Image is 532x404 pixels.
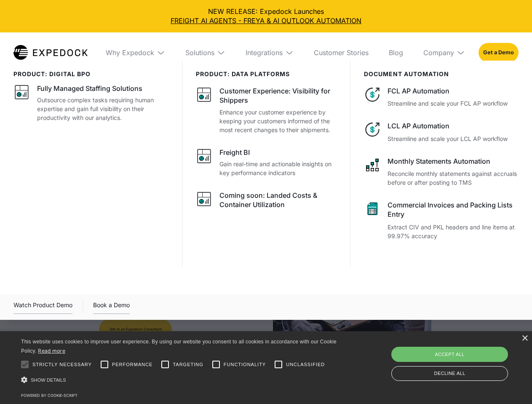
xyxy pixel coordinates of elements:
div: LCL AP Automation [388,121,519,130]
div: Monthly Statements Automation [388,157,519,166]
span: Performance [112,361,153,368]
span: Functionality [224,361,266,368]
div: Coming soon: Landed Costs & Container Utilization [219,191,337,210]
p: Gain real-time and actionable insights on key performance indicators [219,159,337,177]
a: Freight BIGain real-time and actionable insights on key performance indicators [196,148,337,177]
div: Solutions [185,48,214,57]
div: Integrations [239,32,300,73]
a: Customer Stories [307,32,375,73]
div: Commercial Invoices and Packing Lists Entry [388,200,519,219]
div: Show details [21,374,340,386]
a: FCL AP AutomationStreamline and scale your FCL AP workflow [364,86,519,108]
span: Strictly necessary [32,361,92,368]
p: Streamline and scale your LCL AP workflow [388,134,519,143]
div: product: digital bpo [13,71,168,78]
span: Targeting [173,361,203,368]
div: FCL AP Automation [388,86,519,96]
span: Unclassified [286,361,325,368]
span: Show details [31,377,66,383]
a: Read more [38,348,65,354]
a: Fully Managed Staffing SolutionsOutsource complex tasks requiring human expertise and gain full v... [13,84,168,122]
a: open lightbox [13,300,72,314]
div: Watch Product Demo [13,300,72,314]
div: NEW RELEASE: Expedock Launches [7,7,525,26]
div: Company [417,32,472,73]
div: Why Expedock [99,32,172,73]
a: Powered by cookie-script [21,393,78,398]
div: Solutions [179,32,232,73]
a: Monthly Statements AutomationReconcile monthly statements against accruals before or after postin... [364,157,519,187]
div: Freight BI [219,148,250,157]
div: Customer Experience: Visibility for Shippers [219,86,337,105]
p: Reconcile monthly statements against accruals before or after posting to TMS [388,169,519,187]
iframe: Chat Widget [392,313,532,404]
a: Blog [382,32,410,73]
a: LCL AP AutomationStreamline and scale your LCL AP workflow [364,121,519,143]
div: Integrations [246,48,283,57]
p: Enhance your customer experience by keeping your customers informed of the most recent changes to... [219,108,337,134]
a: Coming soon: Landed Costs & Container Utilization [196,191,337,212]
span: This website uses cookies to improve user experience. By using our website you consent to all coo... [21,339,337,354]
p: Streamline and scale your FCL AP workflow [388,99,519,108]
a: Book a Demo [93,300,130,314]
a: Customer Experience: Visibility for ShippersEnhance your customer experience by keeping your cust... [196,86,337,134]
div: Fully Managed Staffing Solutions [37,84,142,93]
div: document automation [364,71,519,78]
a: Commercial Invoices and Packing Lists EntryExtract CIV and PKL headers and line items at 99.97% a... [364,200,519,240]
a: Get a Demo [479,43,519,62]
div: PRODUCT: data platforms [196,71,337,78]
p: Extract CIV and PKL headers and line items at 99.97% accuracy [388,223,519,240]
div: Why Expedock [106,48,154,57]
a: FREIGHT AI AGENTS - FREYA & AI OUTLOOK AUTOMATION [7,16,525,25]
div: Company [423,48,454,57]
p: Outsource complex tasks requiring human expertise and gain full visibility on their productivity ... [37,96,168,122]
